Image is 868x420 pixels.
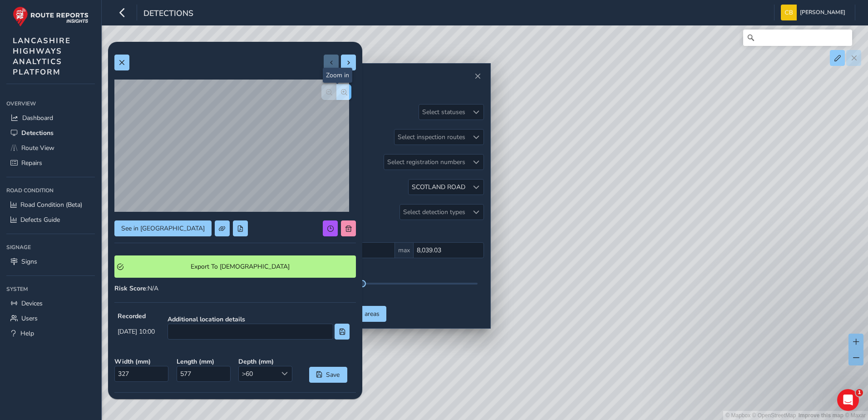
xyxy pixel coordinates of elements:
a: Detections [6,125,95,140]
input: Search [743,30,852,46]
strong: Type [114,399,203,407]
strong: Additional location details [168,315,350,324]
span: Route View [21,144,54,152]
button: [PERSON_NAME] [781,5,848,20]
img: rr logo [13,6,89,27]
h2: Filters [307,83,484,98]
a: Route View [6,140,95,155]
div: Select detection types [400,205,469,220]
img: diamond-layout [781,5,797,20]
div: 35 [313,288,478,296]
div: SCOTLAND ROAD [412,183,465,191]
span: Devices [21,299,43,308]
span: Defects Guide [20,215,60,224]
iframe: Intercom live chat [837,389,859,411]
span: Detections [143,8,193,20]
strong: Recorded [118,312,155,320]
strong: Status [286,399,356,407]
strong: Source [210,399,280,407]
a: Defects Guide [6,212,95,227]
span: Road Condition (Beta) [20,200,82,209]
strong: Depth ( mm ) [238,357,294,366]
span: >60 [239,366,277,381]
span: Repairs [21,159,42,167]
div: : N/A [114,284,356,293]
button: Save [309,367,347,383]
strong: Width ( mm ) [114,357,170,366]
a: Signs [6,254,95,269]
span: LANCASHIRE HIGHWAYS ANALYTICS PLATFORM [13,35,71,77]
a: Repairs [6,155,95,170]
span: Help [20,329,34,338]
span: Users [21,314,38,323]
a: Help [6,326,95,341]
div: Overview [6,97,95,110]
div: Select registration numbers [384,155,469,170]
button: See in Route View [114,220,212,236]
span: [DATE] 10:00 [118,327,155,336]
a: Users [6,311,95,326]
span: Export To [DEMOGRAPHIC_DATA] [127,262,353,271]
span: 1 [856,389,863,396]
div: Signage [6,240,95,254]
span: See in [GEOGRAPHIC_DATA] [121,224,205,233]
strong: Length ( mm ) [177,357,232,366]
span: max [395,242,413,258]
button: Close [471,70,484,83]
input: 0 [413,242,484,258]
div: Select statuses [419,105,469,120]
span: Dashboard [22,114,53,122]
a: Road Condition (Beta) [6,197,95,212]
span: [PERSON_NAME] [800,5,845,20]
span: Detections [21,129,54,137]
div: System [6,282,95,296]
div: Select inspection routes [395,130,469,145]
button: Export To Symology [114,255,356,278]
a: Devices [6,296,95,311]
span: Signs [21,257,37,266]
div: Road Condition [6,184,95,197]
a: Dashboard [6,110,95,125]
span: Save [325,370,340,379]
strong: Risk Score [114,284,146,293]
